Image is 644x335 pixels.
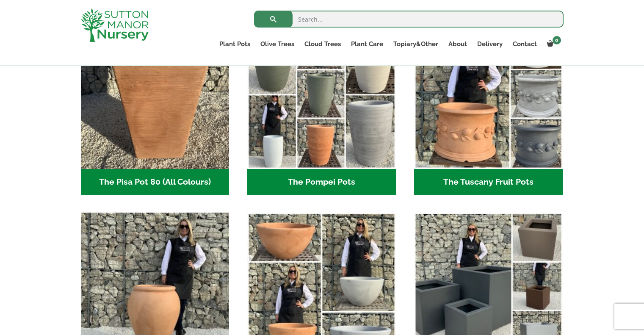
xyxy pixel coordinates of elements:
[81,20,229,169] img: The Pisa Pot 80 (All Colours)
[214,38,255,50] a: Plant Pots
[346,38,388,50] a: Plant Care
[443,38,472,50] a: About
[254,11,564,28] input: Search...
[414,20,563,169] img: The Tuscany Fruit Pots
[299,38,346,50] a: Cloud Trees
[247,20,396,169] img: The Pompei Pots
[247,169,396,195] h2: The Pompei Pots
[81,8,149,42] img: logo
[388,38,443,50] a: Topiary&Other
[414,169,563,195] h2: The Tuscany Fruit Pots
[247,20,396,195] a: Visit product category The Pompei Pots
[542,38,564,50] a: 0
[472,38,508,50] a: Delivery
[81,20,229,195] a: Visit product category The Pisa Pot 80 (All Colours)
[414,20,563,195] a: Visit product category The Tuscany Fruit Pots
[508,38,542,50] a: Contact
[81,169,229,195] h2: The Pisa Pot 80 (All Colours)
[255,38,299,50] a: Olive Trees
[553,36,561,44] span: 0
